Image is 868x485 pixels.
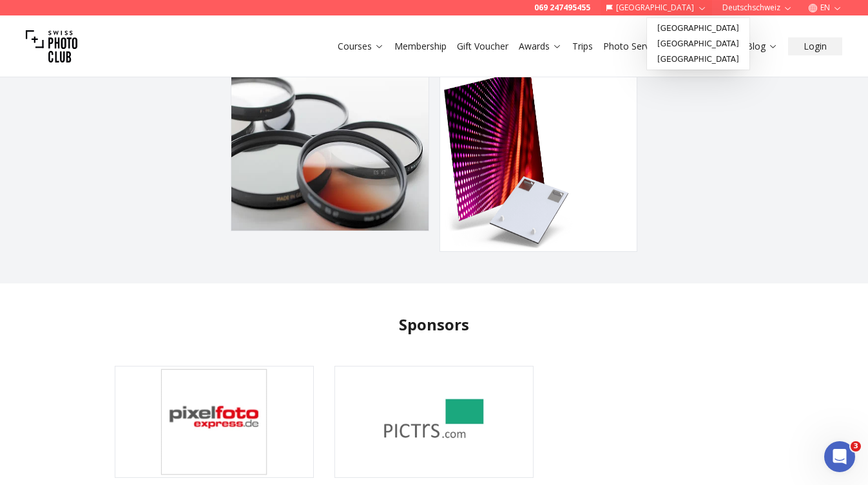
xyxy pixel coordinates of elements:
a: [GEOGRAPHIC_DATA] [650,36,747,52]
a: Photo Services [603,40,678,53]
img: Public Voting: NiSi Filter Gutschein [231,34,428,231]
img: PixelfotoExpress [115,366,313,477]
a: Membership [394,40,447,53]
a: Trips [572,40,593,53]
button: Membership [389,37,452,55]
div: [GEOGRAPHIC_DATA] [647,18,749,70]
button: Photo Services [598,37,683,55]
a: Gift Voucher [457,40,508,53]
button: Trips [567,37,598,55]
img: Public Voting: PixelfotoExpress Gutschein für Fotodrucke [440,55,637,251]
span: 3 [851,441,861,452]
a: [GEOGRAPHIC_DATA] [650,52,747,67]
iframe: Intercom live chat [824,441,855,472]
button: Awards [514,37,567,55]
button: Courses [333,37,389,55]
img: Pictrs - Onlineshops für Fotografen [335,366,533,477]
a: Blog [746,40,778,53]
a: [GEOGRAPHIC_DATA] [650,21,747,36]
h2: Sponsors [399,314,469,335]
img: Swiss photo club [26,21,77,72]
button: Login [788,37,842,55]
a: Courses [338,40,384,53]
button: Gift Voucher [452,37,514,55]
button: Blog [741,37,783,55]
a: Awards [519,40,562,53]
a: 069 247495455 [534,3,590,13]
